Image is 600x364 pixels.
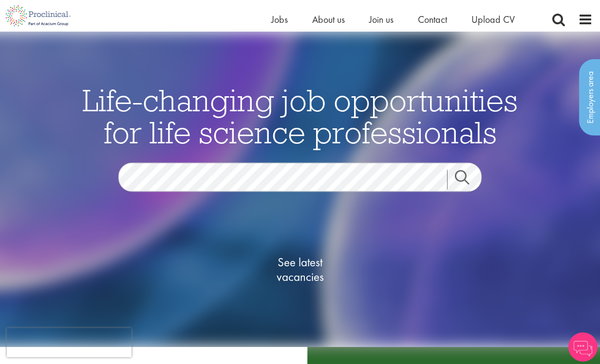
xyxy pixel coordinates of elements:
a: Jobs [271,13,288,26]
a: Job search submit button [447,170,489,190]
a: See latestvacancies [251,216,349,323]
a: Contact [418,13,447,26]
span: Life-changing job opportunities for life science professionals [82,81,518,152]
iframe: reCAPTCHA [7,328,131,357]
a: Upload CV [471,13,515,26]
a: About us [312,13,345,26]
a: Join us [369,13,394,26]
img: Chatbot [568,332,598,362]
span: See latest vacancies [251,255,349,284]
